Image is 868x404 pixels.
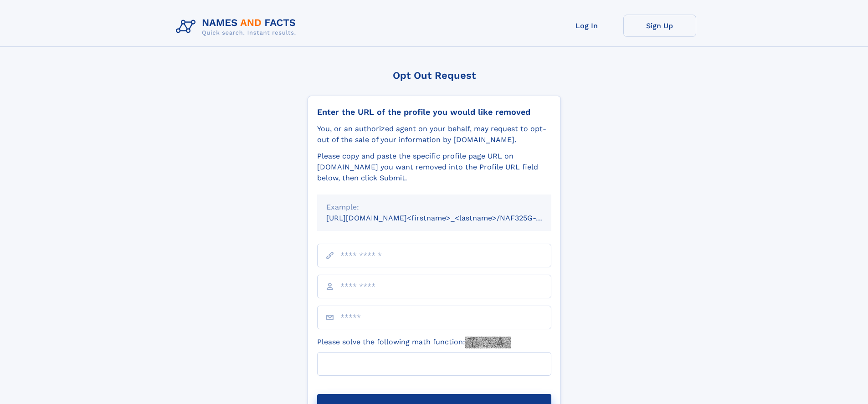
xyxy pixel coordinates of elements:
[326,202,542,213] div: Example:
[317,123,551,145] div: You, or an authorized agent on your behalf, may request to opt-out of the sale of your informatio...
[623,15,696,37] a: Sign Up
[308,70,561,81] div: Opt Out Request
[326,214,569,222] small: [URL][DOMAIN_NAME]<firstname>_<lastname>/NAF325G-xxxxxxxx
[317,151,551,184] div: Please copy and paste the specific profile page URL on [DOMAIN_NAME] you want removed into the Pr...
[172,15,303,39] img: Logo Names and Facts
[317,337,511,348] label: Please solve the following math function:
[317,107,551,117] div: Enter the URL of the profile you would like removed
[550,15,623,37] a: Log In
